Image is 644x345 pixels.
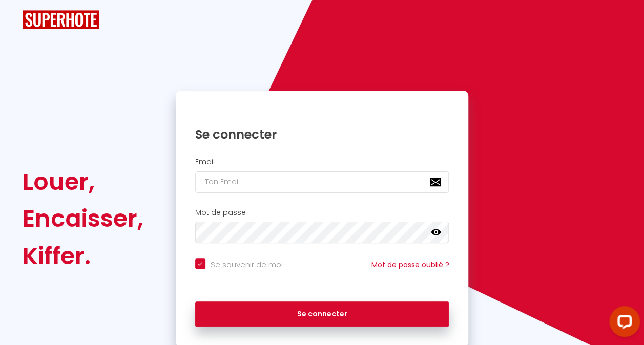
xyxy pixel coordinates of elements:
[371,260,449,270] a: Mot de passe oublié ?
[195,301,449,327] button: Se connecter
[23,200,143,237] div: Encaisser,
[23,163,143,200] div: Louer,
[195,126,449,142] h1: Se connecter
[23,238,143,274] div: Kiffer.
[23,10,99,29] img: SuperHote logo
[195,158,449,166] h2: Email
[195,171,449,193] input: Ton Email
[195,208,449,217] h2: Mot de passe
[601,302,644,345] iframe: LiveChat chat widget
